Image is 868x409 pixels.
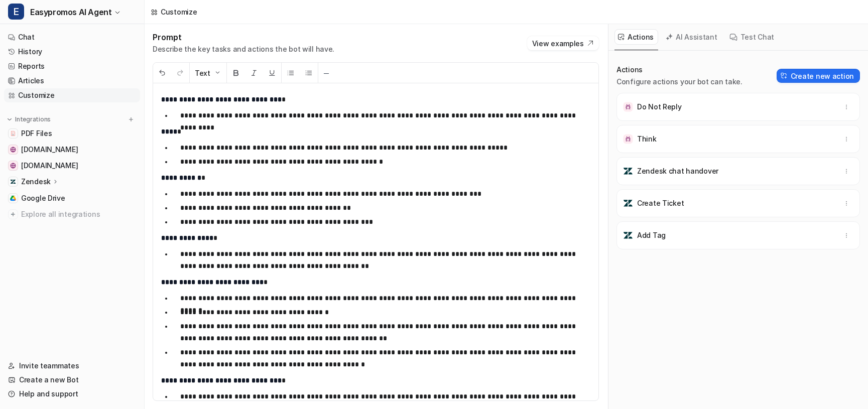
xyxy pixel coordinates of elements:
[263,63,281,83] button: Underline
[4,88,140,102] a: Customize
[4,359,140,373] a: Invite teammates
[777,69,860,83] button: Create new action
[8,209,18,219] img: explore all integrations
[282,63,300,83] button: Unordered List
[153,44,334,54] p: Describe the key tasks and actions the bot will have.
[637,198,684,208] p: Create Ticket
[623,166,633,176] img: Zendesk chat handover icon
[10,130,16,137] img: PDF Files
[4,373,140,387] a: Create a new Bot
[10,195,16,201] img: Google Drive
[662,29,722,45] button: AI Assistant
[4,159,140,173] a: easypromos-apiref.redoc.ly[DOMAIN_NAME]
[637,134,657,144] p: Think
[10,147,16,153] img: www.easypromosapp.com
[623,102,633,112] img: Do Not Reply icon
[30,5,111,19] span: Easypromos AI Agent
[245,63,263,83] button: Italic
[616,77,742,87] p: Configure actions your bot can take.
[232,69,240,77] img: Bold
[268,69,276,77] img: Underline
[21,128,52,139] span: PDF Files
[527,36,599,50] button: View examples
[726,29,779,45] button: Test Chat
[4,74,140,88] a: Articles
[623,198,633,208] img: Create Ticket icon
[176,69,184,77] img: Redo
[623,134,633,144] img: Think icon
[4,191,140,205] a: Google DriveGoogle Drive
[213,69,221,77] img: Dropdown Down Arrow
[153,32,334,42] h1: Prompt
[21,145,78,155] span: [DOMAIN_NAME]
[300,63,318,83] button: Ordered List
[250,69,258,77] img: Italic
[227,63,245,83] button: Bold
[171,63,189,83] button: Redo
[15,115,51,123] p: Integrations
[21,177,51,187] p: Zendesk
[161,7,197,17] div: Customize
[637,166,718,176] p: Zendesk chat handover
[637,230,666,240] p: Add Tag
[623,230,633,240] img: Add Tag icon
[10,163,16,169] img: easypromos-apiref.redoc.ly
[287,69,295,77] img: Unordered List
[4,114,54,124] button: Integrations
[4,45,140,59] a: History
[305,69,313,77] img: Ordered List
[4,30,140,44] a: Chat
[616,65,742,75] p: Actions
[8,4,24,20] span: E
[781,72,788,79] img: Create action
[4,207,140,221] a: Explore all integrations
[4,143,140,157] a: www.easypromosapp.com[DOMAIN_NAME]
[190,63,226,83] button: Text
[10,179,16,185] img: Zendesk
[21,161,78,171] span: [DOMAIN_NAME]
[318,63,334,83] button: ─
[4,387,140,401] a: Help and support
[21,193,65,203] span: Google Drive
[158,69,166,77] img: Undo
[21,206,136,222] span: Explore all integrations
[6,116,13,123] img: expand menu
[614,29,658,45] button: Actions
[4,59,140,73] a: Reports
[128,116,135,123] img: menu_add.svg
[4,126,140,141] a: PDF FilesPDF Files
[637,102,682,112] p: Do Not Reply
[153,63,171,83] button: Undo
